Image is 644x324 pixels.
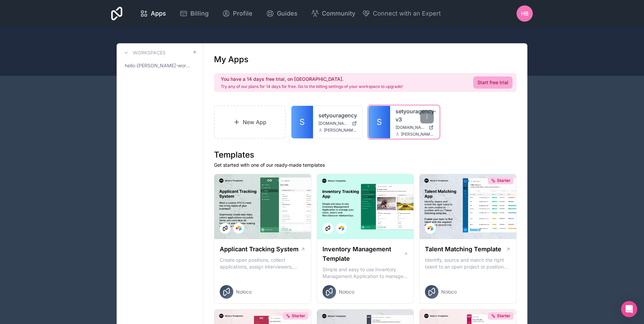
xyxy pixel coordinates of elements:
p: Simple and easy to use Inventory Management Application to manage your stock, orders and Manufact... [323,266,408,280]
span: Billing [190,9,209,18]
img: Airtable Logo [339,226,344,231]
a: Apps [135,6,171,21]
span: Starter [292,313,305,319]
a: Guides [261,6,303,21]
h1: My Apps [214,54,248,65]
span: Starter [497,313,510,319]
a: hello-[PERSON_NAME]-workspace [122,60,197,72]
button: Connect with an Expert [362,9,441,18]
span: S [300,117,305,128]
a: Community [306,6,361,21]
span: Noloco [236,288,252,295]
span: Starter [497,178,510,183]
p: Try any of our plans for 14 days for free. Go to the billing settings of your workspace to upgrade! [221,84,403,89]
span: Apps [151,9,166,18]
span: [PERSON_NAME][EMAIL_ADDRESS][DOMAIN_NAME] [401,132,434,137]
a: S [368,106,390,138]
div: Open Intercom Messenger [621,301,637,317]
p: Create open positions, collect applications, assign interviewers, centralise candidate feedback a... [220,257,306,270]
span: [DOMAIN_NAME] [396,125,426,130]
a: setyouragency [318,111,357,119]
a: Workspaces [122,49,166,57]
span: Profile [233,9,253,18]
span: S [377,117,382,128]
a: [DOMAIN_NAME] [396,125,434,130]
h1: Talent Matching Template [425,245,501,254]
span: Noloco [339,288,354,295]
a: setyouragency-v3 [396,107,434,123]
span: HB [521,9,529,18]
span: [DOMAIN_NAME] [318,121,349,126]
a: Profile [217,6,258,21]
span: Connect with an Expert [373,9,441,18]
h1: Templates [214,149,517,160]
span: Community [322,9,355,18]
img: Airtable Logo [236,226,241,231]
a: New App [214,106,286,139]
h2: You have a 14 days free trial, on [GEOGRAPHIC_DATA]. [221,76,403,83]
span: Noloco [441,288,457,295]
a: Start free trial [473,76,512,89]
a: S [291,106,313,138]
span: Guides [277,9,297,18]
p: Identify, source and match the right talent to an open project or position with our Talent Matchi... [425,257,511,270]
span: [PERSON_NAME][EMAIL_ADDRESS][DOMAIN_NAME] [324,128,357,133]
p: Get started with one of our ready-made templates [214,162,517,168]
h1: Inventory Management Template [323,245,404,263]
h3: Workspaces [133,49,166,56]
h1: Applicant Tracking System [220,245,299,254]
img: Airtable Logo [428,226,433,231]
a: Billing [174,6,214,21]
a: [DOMAIN_NAME] [318,121,357,126]
span: hello-[PERSON_NAME]-workspace [125,62,192,69]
